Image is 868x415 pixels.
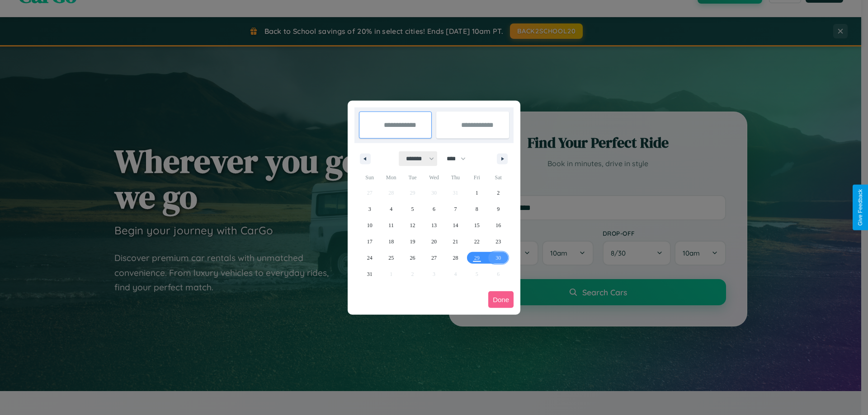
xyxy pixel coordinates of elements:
[453,233,458,250] span: 21
[423,217,444,233] button: 13
[454,201,457,217] span: 7
[497,201,500,217] span: 9
[488,185,509,201] button: 2
[445,217,466,233] button: 14
[488,291,514,308] button: Done
[488,217,509,233] button: 16
[423,250,444,266] button: 27
[402,170,423,185] span: Tue
[474,250,480,266] span: 29
[380,217,401,233] button: 11
[380,170,401,185] span: Mon
[476,201,478,217] span: 8
[359,233,380,250] button: 17
[359,217,380,233] button: 10
[431,250,437,266] span: 27
[359,170,380,185] span: Sun
[367,233,373,250] span: 17
[388,233,394,250] span: 18
[367,217,373,233] span: 10
[453,250,458,266] span: 28
[359,201,380,217] button: 3
[488,201,509,217] button: 9
[368,201,371,217] span: 3
[380,233,401,250] button: 18
[433,201,435,217] span: 6
[495,250,501,266] span: 30
[410,250,415,266] span: 26
[445,233,466,250] button: 21
[423,170,444,185] span: Wed
[474,233,480,250] span: 22
[495,233,501,250] span: 23
[497,185,500,201] span: 2
[466,185,487,201] button: 1
[359,250,380,266] button: 24
[388,250,394,266] span: 25
[380,201,401,217] button: 4
[466,233,487,250] button: 22
[495,217,501,233] span: 16
[367,250,373,266] span: 24
[410,233,415,250] span: 19
[466,217,487,233] button: 15
[402,217,423,233] button: 12
[466,170,487,185] span: Fri
[476,185,478,201] span: 1
[390,201,392,217] span: 4
[380,250,401,266] button: 25
[423,233,444,250] button: 20
[857,189,863,226] div: Give Feedback
[466,201,487,217] button: 8
[359,266,380,282] button: 31
[388,217,394,233] span: 11
[411,201,414,217] span: 5
[445,201,466,217] button: 7
[423,201,444,217] button: 6
[474,217,480,233] span: 15
[466,250,487,266] button: 29
[445,170,466,185] span: Thu
[402,250,423,266] button: 26
[488,250,509,266] button: 30
[431,233,437,250] span: 20
[402,201,423,217] button: 5
[488,233,509,250] button: 23
[402,233,423,250] button: 19
[431,217,437,233] span: 13
[453,217,458,233] span: 14
[410,217,415,233] span: 12
[488,170,509,185] span: Sat
[367,266,373,282] span: 31
[445,250,466,266] button: 28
